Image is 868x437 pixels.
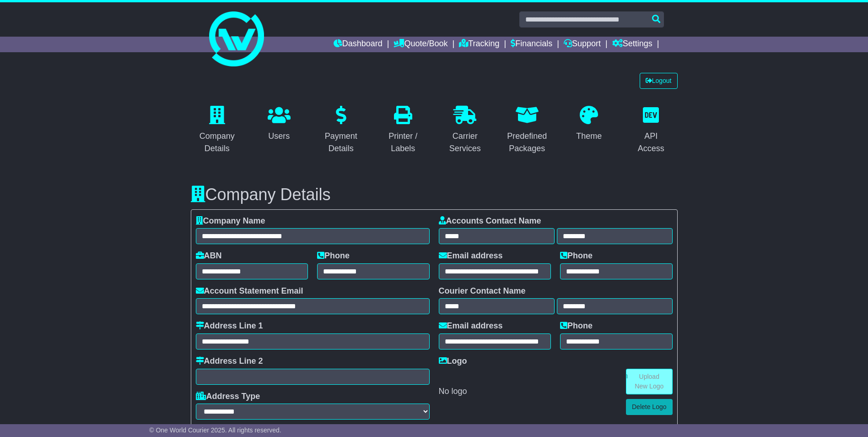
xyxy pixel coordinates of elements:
[439,216,541,226] label: Accounts Contact Name
[439,286,526,296] label: Courier Contact Name
[626,369,673,394] a: Upload New Logo
[507,130,548,155] div: Predefined Packages
[394,37,447,52] a: Quote/Book
[459,37,499,52] a: Tracking
[631,130,672,155] div: API Access
[383,130,424,155] div: Printer / Labels
[612,37,652,52] a: Settings
[196,216,265,226] label: Company Name
[196,251,222,261] label: ABN
[625,103,678,158] a: API Access
[439,103,492,158] a: Carrier Services
[315,103,368,158] a: Payment Details
[196,321,263,331] label: Address Line 1
[321,130,362,155] div: Payment Details
[268,130,291,142] div: Users
[445,130,486,155] div: Carrier Services
[640,73,678,89] a: Logout
[439,251,503,261] label: Email address
[196,392,260,402] label: Address Type
[439,356,467,366] label: Logo
[560,321,593,331] label: Phone
[262,103,297,146] a: Users
[196,356,263,366] label: Address Line 2
[439,321,503,331] label: Email address
[197,130,238,155] div: Company Details
[501,103,554,158] a: Predefined Packages
[564,37,601,52] a: Support
[439,387,467,396] span: No logo
[377,103,430,158] a: Printer / Labels
[576,130,602,142] div: Theme
[149,426,281,434] span: © One World Courier 2025. All rights reserved.
[191,103,244,158] a: Company Details
[334,37,383,52] a: Dashboard
[570,103,608,146] a: Theme
[560,251,593,261] label: Phone
[511,37,552,52] a: Financials
[191,186,678,204] h3: Company Details
[196,286,303,296] label: Account Statement Email
[317,251,350,261] label: Phone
